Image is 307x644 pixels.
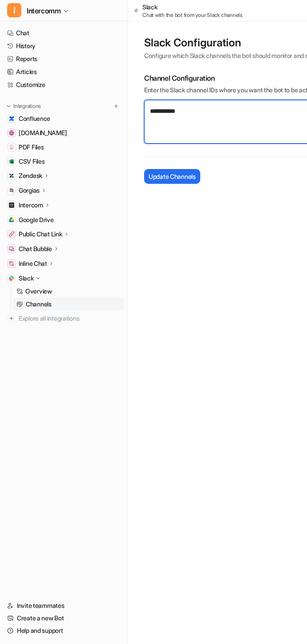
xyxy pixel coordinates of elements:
[9,276,14,281] img: Slack
[4,599,124,612] a: Invite teammates
[9,261,14,266] img: Inline Chat
[4,66,124,78] a: Articles
[9,246,14,252] img: Chat Bubble
[9,202,14,208] img: Intercom
[142,2,242,19] div: Slack
[4,53,124,65] a: Reports
[13,103,41,110] p: Integrations
[9,188,14,193] img: Gorgias
[133,7,140,13] img: slack.svg
[7,314,16,323] img: explore all integrations
[4,612,124,624] a: Create a new Bot
[19,186,40,195] p: Gorgias
[9,159,14,164] img: CSV Files
[19,230,62,239] p: Public Chat Link
[9,231,14,237] img: Public Chat Link
[149,172,196,181] span: Update Channels
[19,274,34,283] p: Slack
[9,173,14,178] img: Zendesk
[4,127,124,139] a: www.helpdesk.com[DOMAIN_NAME]
[19,201,43,210] p: Intercom
[4,102,44,111] button: Integrations
[4,141,124,153] a: PDF FilesPDF Files
[9,130,14,136] img: www.helpdesk.com
[19,311,121,326] span: Explore all integrations
[142,12,242,19] p: Chat with the bot from your Slack channels
[19,157,44,166] span: CSV Files
[19,259,47,268] p: Inline Chat
[13,298,124,310] a: Channels
[19,143,44,152] span: PDF Files
[4,40,124,52] a: History
[26,300,52,309] p: Channels
[25,287,52,296] p: Overview
[9,217,14,223] img: Google Drive
[4,155,124,168] a: CSV FilesCSV Files
[27,4,61,17] span: Intercomm
[4,214,124,226] a: Google DriveGoogle Drive
[19,244,52,253] p: Chat Bubble
[113,103,119,109] img: menu_add.svg
[4,112,124,125] a: ConfluenceConfluence
[19,114,50,123] span: Confluence
[4,312,124,325] a: Explore all integrations
[13,285,124,297] a: Overview
[5,103,12,109] img: expand menu
[19,215,54,224] span: Google Drive
[9,144,14,150] img: PDF Files
[4,27,124,39] a: Chat
[9,116,14,121] img: Confluence
[19,128,67,137] span: [DOMAIN_NAME]
[144,169,200,184] button: Update Channels
[4,78,124,91] a: Customize
[7,3,21,17] span: I
[4,624,124,637] a: Help and support
[19,171,42,180] p: Zendesk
